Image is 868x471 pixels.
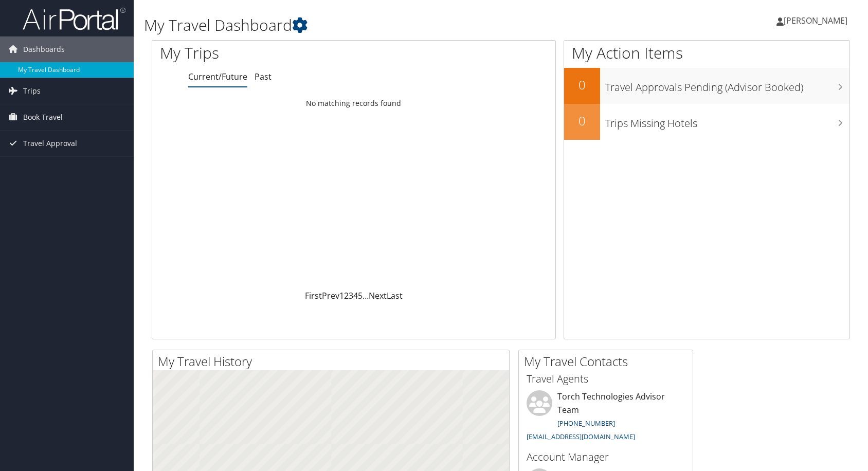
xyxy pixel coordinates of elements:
a: Prev [322,290,339,301]
a: Past [255,71,272,82]
span: Trips [23,78,41,104]
a: [PHONE_NUMBER] [557,419,615,428]
span: Dashboards [23,37,65,62]
span: Travel Approval [23,131,77,156]
h3: Travel Agents [527,372,685,386]
a: 5 [358,290,363,301]
a: 0Trips Missing Hotels [564,104,849,140]
h2: 0 [564,76,600,94]
span: [PERSON_NAME] [784,15,847,26]
h3: Travel Approvals Pending (Advisor Booked) [605,75,849,95]
h1: My Trips [160,42,379,64]
a: [EMAIL_ADDRESS][DOMAIN_NAME] [527,432,635,441]
img: airportal-logo.png [23,7,125,31]
h1: My Travel Dashboard [144,14,620,36]
span: … [363,290,369,301]
a: 4 [353,290,358,301]
a: 2 [344,290,349,301]
h1: My Action Items [564,42,849,64]
a: First [305,290,322,301]
td: No matching records found [152,94,555,113]
h2: My Travel Contacts [524,353,693,370]
a: 0Travel Approvals Pending (Advisor Booked) [564,68,849,104]
h3: Trips Missing Hotels [605,111,849,131]
a: Current/Future [188,71,247,82]
a: Next [369,290,387,301]
a: 3 [349,290,353,301]
h2: My Travel History [158,353,509,370]
h2: 0 [564,112,600,130]
li: Torch Technologies Advisor Team [521,390,690,445]
a: Last [387,290,403,301]
h3: Account Manager [527,450,685,464]
a: 1 [339,290,344,301]
a: [PERSON_NAME] [776,5,858,36]
span: Book Travel [23,104,63,130]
